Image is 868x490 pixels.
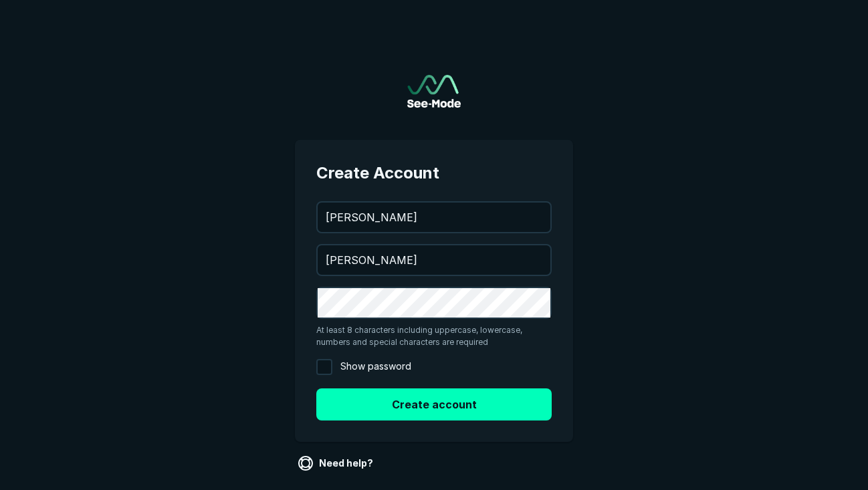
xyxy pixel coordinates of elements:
[295,453,378,474] a: Need help?
[316,388,552,420] button: Create account
[407,75,461,108] img: See-Mode Logo
[316,161,552,185] span: Create Account
[340,359,411,375] span: Show password
[407,75,461,108] a: Go to sign in
[318,245,550,275] input: Last name
[318,203,550,232] input: First name
[316,324,552,348] span: At least 8 characters including uppercase, lowercase, numbers and special characters are required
